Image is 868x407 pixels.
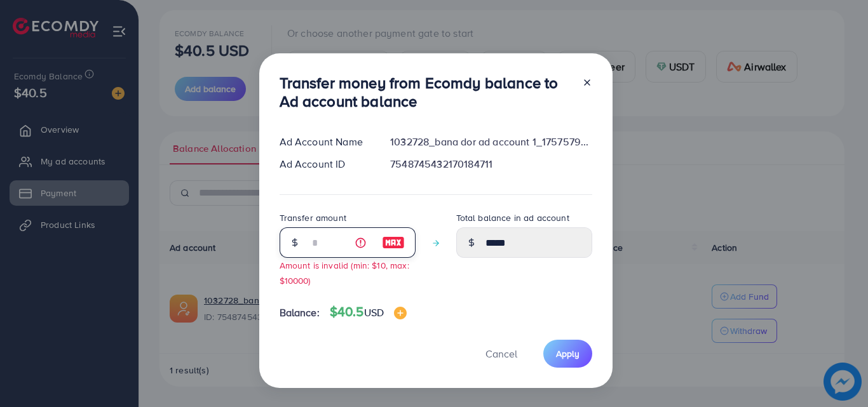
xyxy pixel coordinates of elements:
[364,305,384,319] span: USD
[280,74,572,110] h3: Transfer money from Ecomdy balance to Ad account balance
[470,340,533,367] button: Cancel
[394,307,407,319] img: image
[269,135,381,149] div: Ad Account Name
[380,157,602,171] div: 7548745432170184711
[382,235,405,250] img: image
[280,259,409,286] small: Amount is invalid (min: $10, max: $10000)
[543,340,592,367] button: Apply
[456,211,569,224] label: Total balance in ad account
[556,347,580,360] span: Apply
[269,157,381,171] div: Ad Account ID
[280,211,346,224] label: Transfer amount
[330,304,407,320] h4: $40.5
[485,347,517,361] span: Cancel
[280,305,320,320] span: Balance:
[380,135,602,149] div: 1032728_bana dor ad account 1_1757579407255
